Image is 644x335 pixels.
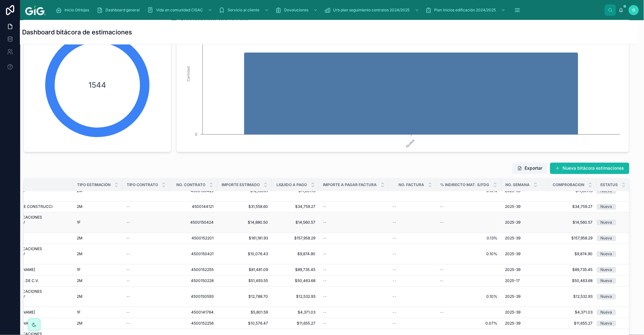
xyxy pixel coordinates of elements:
a: -- [440,204,498,209]
span: -- [393,321,397,326]
span: 4500152255 [174,267,214,273]
span: 2025-39 [505,294,521,299]
a: $157,958.29 [276,236,315,241]
a: -- [440,279,498,284]
a: 2025-39 [505,204,545,209]
a: -- [393,321,433,326]
span: TIPO CONTRATO [127,182,158,187]
div: Nueva [601,310,612,315]
span: Servicio al cliente [228,8,259,13]
a: -- [126,220,166,225]
span: -- [323,236,327,241]
span: -- [323,310,327,315]
a: -- [393,310,433,315]
span: COMPROBACION [553,182,585,187]
a: $14,880.50 [221,220,268,225]
div: Nueva [601,204,612,210]
a: 4500141764 [174,310,214,315]
a: 2M [77,204,119,209]
span: $50,463.68 [276,279,315,284]
span: IMPORTE A PAGAR FACTURA [323,182,377,187]
a: -- [323,236,385,241]
a: -- [126,310,166,315]
span: 2025-17 [505,279,520,284]
a: -- [323,252,385,257]
h1: Dashboard bitácora de estimaciones [22,28,132,37]
a: 4500152256 [174,321,214,326]
span: -- [440,310,444,315]
a: -- [323,279,385,284]
span: No. CONTRATO [176,182,205,187]
span: $11,655.27 [276,321,315,326]
span: -- [393,236,397,241]
a: 2025-39 [505,267,545,273]
a: -- [440,310,498,315]
span: $4,371.03 [276,310,315,315]
a: Nueva [597,278,636,284]
span: -- [440,267,444,273]
a: $89,735.45 [553,267,593,273]
a: $34,759.27 [553,204,593,209]
span: $14,560.57 [553,220,593,225]
a: 2025-17 [505,279,545,284]
a: 2025-39 [505,236,545,241]
a: Nueva [597,267,636,273]
a: Nueva [597,321,636,326]
span: TIPO ESTIMACIÓN [77,182,111,187]
a: 4500150421 [174,252,214,257]
a: $10,576.47 [221,321,268,326]
a: -- [393,204,433,209]
a: $50,463.68 [553,279,593,284]
span: $12,788.70 [221,294,268,299]
div: Nueva [601,267,612,273]
span: -- [126,294,130,299]
a: 2025-39 [505,310,545,315]
a: 4500152201 [174,236,214,241]
a: -- [393,236,433,241]
div: scrollable content [51,3,605,17]
span: -- [323,252,327,257]
a: -- [393,220,433,225]
span: -- [393,279,397,284]
span: 4500150424 [174,220,214,225]
span: -- [126,220,130,225]
span: Vida en comunidad CISAC [156,8,203,13]
a: 2M [77,294,119,299]
span: 4500150228 [174,279,214,284]
a: $11,655.27 [553,321,593,326]
img: App logo [25,5,46,15]
span: $5,801.59 [221,310,268,315]
span: Dashboard general [106,8,140,13]
a: $51,493.55 [221,279,268,284]
a: 2025-39 [505,321,545,326]
span: -- [323,267,327,273]
a: -- [126,294,166,299]
span: -- [126,252,130,257]
span: -- [126,310,130,315]
span: 2M [77,236,82,241]
span: Plan Inicios edificación 2024/2025 [434,8,496,13]
a: $34,759.27 [276,204,315,209]
span: -- [126,267,130,273]
div: Nueva [601,321,612,326]
button: Nueva bitácora estimaciones [550,163,629,174]
span: -- [126,321,130,326]
a: 4500150593 [174,294,214,299]
a: -- [393,279,433,284]
a: -- [323,220,385,225]
span: $31,558.60 [221,204,268,209]
span: 0.07% [440,321,498,326]
a: -- [126,204,166,209]
a: Nueva [597,310,636,315]
span: Inicio OtHojas [64,8,89,13]
a: -- [126,279,166,284]
a: 2M [77,252,119,257]
span: -- [323,279,327,284]
a: $12,532.93 [553,294,593,299]
span: Devoluciones [284,8,308,13]
a: 2025-39 [505,252,545,257]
